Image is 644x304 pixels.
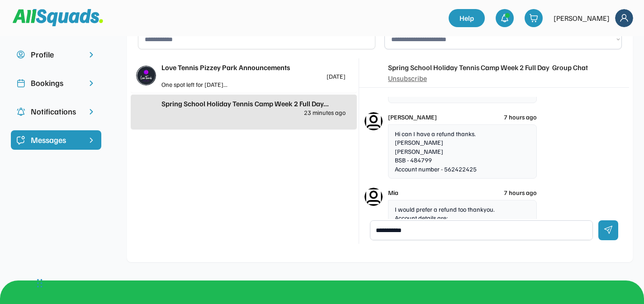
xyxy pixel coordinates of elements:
a: Help [449,9,485,27]
div: I would prefer a refund too thankyou. Account details are: M L & [PERSON_NAME] BSB: 014688 ACCOUN... [388,200,537,254]
div: [PERSON_NAME] [388,112,437,122]
div: Notifications [31,105,81,118]
div: One spot left for [DATE]... [161,80,254,89]
div: [DATE] [327,73,346,80]
img: yH5BAEAAAAALAAAAAABAAEAAAIBRAA7 [136,102,156,122]
img: Icon%20copy%202.svg [16,79,25,88]
div: Bookings [31,77,81,89]
img: Frame%2018.svg [615,9,633,27]
img: Icon%20%282%29.svg [365,188,383,206]
img: shopping-cart-01%20%281%29.svg [529,14,538,23]
img: yH5BAEAAAAALAAAAAABAAEAAAIBRAA7 [365,64,383,82]
img: user-circle.svg [16,50,25,59]
img: bell-03%20%281%29.svg [500,14,509,23]
div: Mia [388,188,398,197]
div: Spring School Holiday Tennis Camp Week 2 Full Day... [161,98,346,109]
img: Icon%20%2821%29.svg [16,136,25,145]
img: chevron-right.svg [87,79,96,88]
div: Hi can I have a refund thanks. [PERSON_NAME] [PERSON_NAME] BSB - 484799 Account number - 562422425 [388,124,537,179]
img: Squad%20Logo.svg [13,9,103,26]
div: Messages [31,134,81,146]
div: Love Tennis Pizzey Park Announcements [161,62,346,73]
div: 23 minutes ago [304,109,346,116]
img: chevron-right.svg [87,50,96,59]
div: 7 hours ago [504,188,537,197]
img: Icon%20%282%29.svg [365,112,383,130]
div: Profile [31,48,81,61]
img: chevron-right.svg [87,107,96,116]
div: Unsubscribe [388,73,427,84]
div: 7 hours ago [504,112,537,122]
img: chevron-right%20copy%203.svg [87,136,96,145]
div: Spring School Holiday Tennis Camp Week 2 Full Day Group Chat [388,62,588,73]
img: Icon%20copy%204.svg [16,107,25,116]
div: [PERSON_NAME] [554,13,610,24]
img: LTPP_Logo_REV.jpeg [136,66,156,85]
